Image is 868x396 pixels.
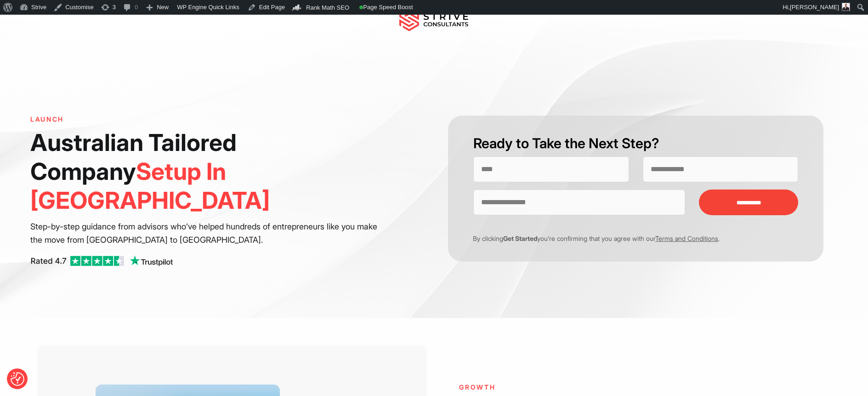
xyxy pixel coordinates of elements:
form: Contact form [434,116,837,262]
p: Step-by-step guidance from advisors who’ve helped hundreds of entrepreneurs like you make the mov... [30,220,377,247]
button: Consent Preferences [11,372,24,386]
img: Revisit consent button [11,372,24,386]
a: Terms and Conditions [655,234,718,242]
h1: Australian Tailored Company [30,128,377,215]
img: main-logo.svg [399,8,468,31]
p: By clicking you’re confirming that you agree with our . [466,234,791,243]
h6: GROWTH [459,384,812,391]
span: Setup In [GEOGRAPHIC_DATA] [30,157,270,214]
strong: Get Started [503,234,537,242]
h6: LAUNCH [30,116,377,123]
h2: Ready to Take the Next Step? [473,134,798,153]
span: [PERSON_NAME] [790,4,839,11]
span: Rank Math SEO [306,4,349,11]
